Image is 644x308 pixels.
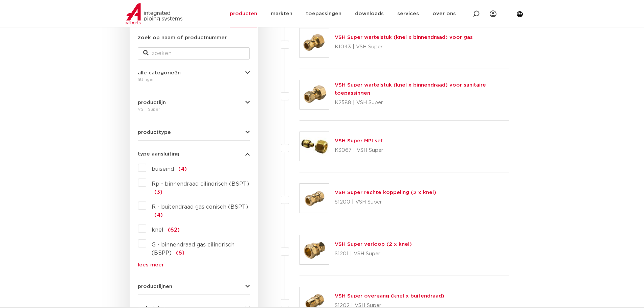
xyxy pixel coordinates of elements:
[138,130,250,135] button: producttype
[154,189,162,195] span: (3)
[335,42,473,52] p: K1043 | VSH Super
[138,284,250,289] button: productlijnen
[335,248,412,259] p: S1201 | VSH Super
[152,166,174,172] span: buiseind
[335,293,444,299] a: VSH Super overgang (knel x buitendraad)
[300,28,329,57] img: Thumbnail for VSH Super wartelstuk (knel x binnendraad) voor gas
[335,82,486,96] a: VSH Super wartelstuk (knel x binnendraad) voor sanitaire toepassingen
[152,227,163,233] span: knel
[138,100,166,105] span: productlijn
[300,132,329,161] img: Thumbnail for VSH Super MPI set
[335,190,436,195] a: VSH Super rechte koppeling (2 x knel)
[138,70,181,75] span: alle categorieën
[152,181,249,187] span: Rp - binnendraad cilindrisch (BSPT)
[335,97,510,108] p: K2588 | VSH Super
[335,138,383,143] a: VSH Super MPI set
[168,227,180,233] span: (62)
[138,47,250,60] input: zoeken
[335,145,383,156] p: K3067 | VSH Super
[178,166,187,172] span: (4)
[152,242,235,256] span: G - binnendraad gas cilindrisch (BSPP)
[138,100,250,105] button: productlijn
[138,130,171,135] span: producttype
[335,197,436,208] p: S1200 | VSH Super
[300,80,329,109] img: Thumbnail for VSH Super wartelstuk (knel x binnendraad) voor sanitaire toepassingen
[138,284,172,289] span: productlijnen
[138,75,250,84] div: fittingen
[138,151,250,157] button: type aansluiting
[335,242,412,247] a: VSH Super verloop (2 x knel)
[300,235,329,264] img: Thumbnail for VSH Super verloop (2 x knel)
[176,250,184,256] span: (6)
[154,212,163,218] span: (4)
[138,34,227,42] label: zoek op naam of productnummer
[138,105,250,113] div: VSH Super
[138,151,179,157] span: type aansluiting
[152,204,248,210] span: R - buitendraad gas conisch (BSPT)
[335,35,473,40] a: VSH Super wartelstuk (knel x binnendraad) voor gas
[300,184,329,213] img: Thumbnail for VSH Super rechte koppeling (2 x knel)
[138,70,250,75] button: alle categorieën
[138,262,250,267] a: lees meer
